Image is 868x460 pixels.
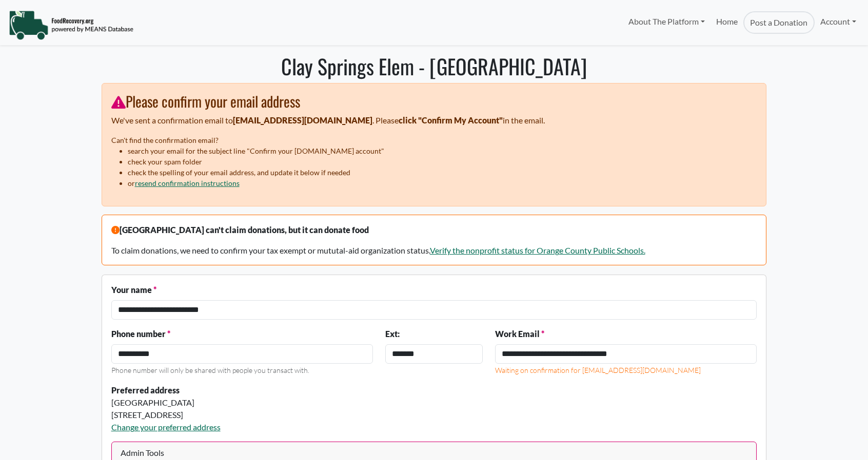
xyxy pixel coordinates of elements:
strong: [EMAIL_ADDRESS][DOMAIN_NAME] [233,115,372,125]
p: To claim donations, we need to confirm your tax exempt or mututal-aid organization status. [111,244,757,257]
li: or [128,178,757,189]
strong: Preferred address [111,385,180,395]
li: check your spam folder [128,156,757,167]
a: Home [711,11,743,34]
h3: Please confirm your email address [111,93,757,110]
label: Ext: [385,328,400,340]
label: Your name [111,284,156,296]
strong: click "Confirm My Account" [399,115,503,125]
small: Waiting on confirmation for [EMAIL_ADDRESS][DOMAIN_NAME] [495,366,701,374]
small: Phone number will only be shared with people you transact with. [111,366,309,374]
a: Post a Donation [743,11,814,34]
label: Work Email [495,328,544,340]
a: Account [815,11,862,32]
div: [STREET_ADDRESS] [111,409,483,421]
div: [GEOGRAPHIC_DATA] [111,396,483,409]
h1: Clay Springs Elem - [GEOGRAPHIC_DATA] [102,54,766,78]
p: [GEOGRAPHIC_DATA] can't claim donations, but it can donate food [111,224,757,236]
img: NavigationLogo_FoodRecovery-91c16205cd0af1ed486a0f1a7774a6544ea792ac00100771e7dd3ec7c0e58e41.png [9,10,133,40]
p: We've sent a confirmation email to . Please in the email. [111,114,757,127]
a: Change your preferred address [111,422,221,432]
li: search your email for the subject line "Confirm your [DOMAIN_NAME] account" [128,145,757,156]
li: check the spelling of your email address, and update it below if needed [128,167,757,178]
a: About The Platform [622,11,710,32]
a: Verify the nonprofit status for Orange County Public Schools. [430,245,645,255]
p: Can't find the confirmation email? [111,135,757,145]
a: resend confirmation instructions [135,179,240,187]
label: Phone number [111,328,170,340]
